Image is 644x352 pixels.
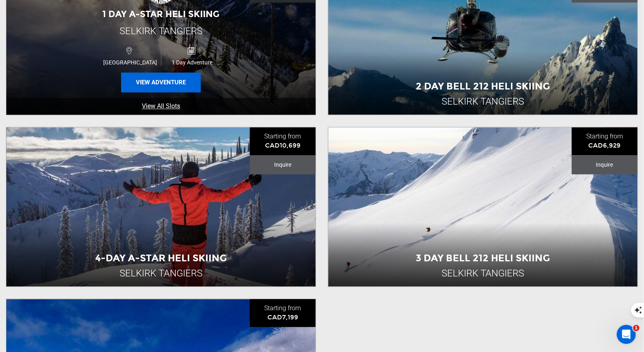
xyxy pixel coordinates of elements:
iframe: Intercom live chat [617,325,636,344]
span: Selkirk Tangiers [120,25,202,37]
a: View All Slots [6,98,316,115]
span: 1 Day A-Star Heli Skiing [102,9,220,19]
span: 1 Day Adventure [161,59,223,66]
span: [GEOGRAPHIC_DATA] [99,59,161,66]
button: View Adventure [121,72,201,92]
